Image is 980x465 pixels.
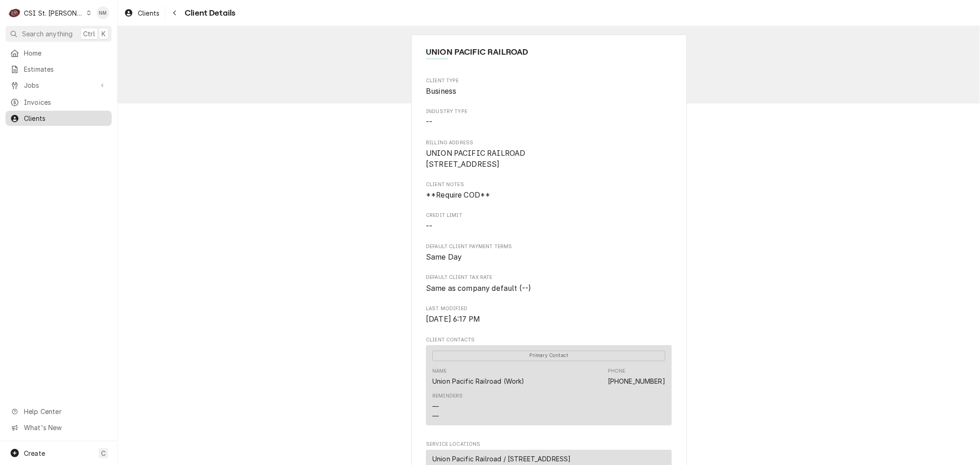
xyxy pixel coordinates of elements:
span: What's New [24,423,106,432]
div: Name [432,368,447,375]
span: -- [426,222,432,231]
span: Industry Type [426,117,672,128]
span: [DATE] 6:17 PM [426,315,480,323]
div: Primary [432,350,665,361]
span: -- [426,118,432,126]
div: Last Modified [426,305,672,325]
span: Primary Contact [432,351,665,361]
span: Jobs [24,80,93,90]
span: Client Type [426,86,672,97]
span: Client Contacts [426,336,672,344]
span: Default Client Tax Rate [426,274,672,281]
div: NM [96,6,109,19]
span: UNION PACIFIC RAILROAD [STREET_ADDRESS] [426,149,526,169]
span: Default Client Tax Rate [426,283,672,294]
div: Reminders [432,392,463,420]
div: Client Type [426,77,672,97]
div: — [432,402,439,411]
a: Clients [120,6,163,21]
a: [PHONE_NUMBER] [608,377,665,385]
button: Search anythingCtrlK [6,26,112,42]
span: C [101,448,106,458]
div: Default Client Tax Rate [426,274,672,294]
span: Default Client Payment Terms [426,243,672,250]
span: Client Details [182,7,235,19]
span: Union Pacific Railroad / [STREET_ADDRESS] [432,454,571,464]
span: Last Modified [426,305,672,312]
span: Same as company default (--) [426,284,531,293]
span: Business [426,87,456,96]
div: — [432,411,439,421]
span: Industry Type [426,108,672,115]
div: Reminders [432,392,463,400]
div: Industry Type [426,108,672,128]
span: Default Client Payment Terms [426,252,672,263]
a: Go to What's New [6,420,112,435]
div: C [8,6,21,19]
div: Union Pacific Railroad (Work) [432,376,525,386]
span: Clients [24,113,107,123]
div: CSI St. Louis's Avatar [8,6,21,19]
span: Search anything [22,29,73,39]
div: CSI St. [PERSON_NAME] [24,8,84,18]
div: Credit Limit [426,212,672,232]
span: Clients [138,8,159,18]
span: Billing Address [426,148,672,170]
span: Same Day [426,253,462,261]
span: Help Center [24,407,106,416]
div: Default Client Payment Terms [426,243,672,263]
span: Estimates [24,64,107,74]
div: Client Contacts [426,336,672,430]
a: Go to Help Center [6,404,112,419]
div: Phone [608,368,626,375]
button: Navigate back [167,6,182,20]
span: Invoices [24,97,107,107]
a: Go to Jobs [6,78,112,93]
span: Billing Address [426,139,672,147]
a: Invoices [6,95,112,110]
span: K [102,29,106,39]
div: Billing Address [426,139,672,170]
div: Client Information [426,46,672,66]
span: Last Modified [426,314,672,325]
div: Client Contacts List [426,345,672,430]
span: Client Type [426,77,672,85]
div: Name [432,368,525,386]
div: Client Notes [426,181,672,201]
span: Service Locations [426,441,672,448]
a: Home [6,45,112,61]
a: Estimates [6,62,112,77]
span: Ctrl [83,29,95,39]
div: Nancy Manuel's Avatar [96,6,109,19]
span: Create [24,449,45,457]
a: Clients [6,111,112,126]
span: Client Notes [426,190,672,201]
span: Credit Limit [426,221,672,232]
span: Client Notes [426,181,672,188]
div: Contact [426,345,672,425]
span: Credit Limit [426,212,672,219]
div: Phone [608,368,665,386]
span: Name [426,46,672,58]
span: Home [24,48,107,58]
